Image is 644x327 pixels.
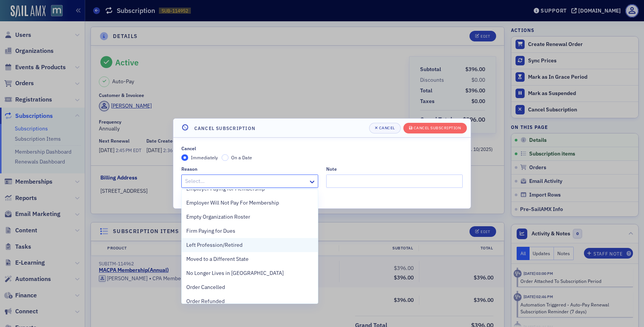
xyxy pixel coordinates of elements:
[403,123,467,133] button: Cancel Subscription
[369,123,401,133] button: Cancel
[186,241,243,249] span: Left Profession/Retired
[186,255,249,263] span: Moved to a Different State
[379,126,395,130] div: Cancel
[181,154,188,161] input: Immediately
[181,166,197,172] div: Reason
[191,154,218,160] span: Immediately
[186,297,225,305] span: Order Refunded
[326,166,337,172] div: Note
[181,146,196,151] div: Cancel
[186,269,284,277] span: No Longer Lives in [GEOGRAPHIC_DATA]
[186,199,279,207] span: Employer Will Not Pay For Membership
[231,154,252,160] span: On a Date
[194,125,255,132] h4: Cancel Subscription
[222,154,228,161] input: On a Date
[186,227,235,235] span: Firm Paying for Dues
[186,213,250,221] span: Empty Organization Roster
[186,283,225,291] span: Order Cancelled
[414,126,461,130] div: Cancel Subscription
